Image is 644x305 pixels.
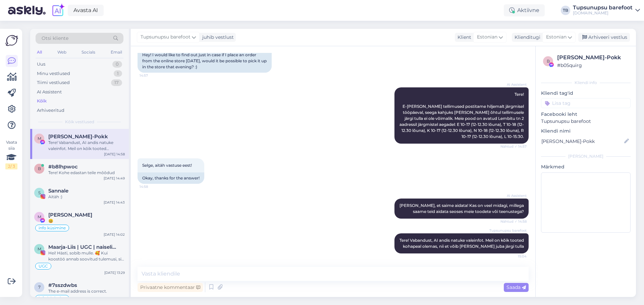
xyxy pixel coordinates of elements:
span: Kõik vestlused [65,119,94,125]
span: 14:57 [140,73,165,78]
div: 0 [112,61,122,68]
span: 14:58 [140,184,165,189]
span: Estonian [477,33,497,41]
span: Marianne Loim [48,212,92,218]
span: b [38,166,41,171]
span: Maarja Renter-Pokk [48,134,108,140]
div: Aktiivne [504,4,545,16]
div: [DATE] 13:29 [104,270,125,275]
img: explore-ai [51,3,65,17]
div: Email [109,48,123,57]
div: 2 / 3 [5,163,17,169]
div: [DOMAIN_NAME] [573,10,633,16]
div: Minu vestlused [37,70,70,77]
span: M [38,214,41,219]
div: Tere! Kohe edastan teile mõõdud [48,170,125,176]
span: M [38,136,41,141]
p: Facebooki leht [541,111,631,118]
div: Web [56,48,68,57]
div: Hey! I would like to find out just in case if I place an order from the online store [DATE], woul... [138,49,272,73]
div: TB [561,6,570,15]
span: Nähtud ✓ 14:58 [500,219,527,224]
div: Arhiveeritud [37,107,64,114]
span: Selge, aitäh vastuse eest! [142,163,192,168]
span: Saada [506,284,526,290]
div: 17 [111,79,122,86]
span: info küsimine [39,226,66,230]
div: All [36,48,43,57]
span: Otsi kliente [42,35,68,42]
div: Arhiveeri vestlus [578,33,630,42]
span: Estonian [546,33,567,41]
div: # b05quirg [557,62,629,69]
p: Tupsunupsu barefoot [541,118,631,125]
span: Tupsunupsu barefoot [141,33,191,41]
span: UGC [39,264,48,268]
span: #7sszdwbs [48,282,77,288]
span: 15:04 [501,254,527,259]
div: The e-mail address is correct. [48,288,125,294]
div: [DATE] 14:43 [104,200,125,205]
span: 7 [38,285,41,290]
div: Hei! Hästi, sobib mulle. 🥰 Kui koostöö annab soovitud tulemusi, siis saame koostöö tingimused üle... [48,250,125,262]
div: Aitäh :) [48,194,125,200]
span: Tupsunupsu barefoot [489,228,527,233]
p: Kliendi tag'id [541,90,631,97]
div: Uus [37,61,45,68]
span: Nähtud ✓ 14:57 [500,144,527,149]
div: 😃 [48,218,125,224]
span: #b8lhpwoc [48,164,78,170]
div: Klient [455,34,471,41]
div: Kõik [37,98,47,104]
span: S [38,190,41,195]
p: Märkmed [541,163,631,170]
img: Askly Logo [5,34,18,47]
div: Privaatne kommentaar [138,283,203,292]
div: Tere! Vabandust, AI andis natuke valeinfot. Meil on kõik tooted kohapeal olemas, nii et võib [PER... [48,140,125,152]
div: Socials [80,48,97,57]
a: Tupsunupsu barefoot[DOMAIN_NAME] [573,5,640,16]
div: [PERSON_NAME] [541,153,631,159]
span: AI Assistent [501,193,527,198]
span: AI Assistent [501,82,527,87]
div: AI Assistent [37,89,62,95]
div: Tiimi vestlused [37,79,70,86]
span: Sannale [48,188,68,194]
div: Klienditugi [512,34,540,41]
div: [DATE] 14:02 [104,232,125,237]
div: Tupsunupsu barefoot [573,5,633,10]
div: [DATE] 14:58 [104,152,125,157]
div: [PERSON_NAME]-Pokk [557,54,629,62]
p: Kliendi nimi [541,128,631,135]
span: info küsimine [39,296,66,300]
span: Tere! Vabandust, AI andis natuke valeinfot. Meil on kõik tooted kohapeal olemas, nii et võib [PER... [399,238,525,249]
a: Avasta AI [68,5,104,16]
input: Lisa tag [541,98,631,108]
span: b [547,59,550,64]
div: Kliendi info [541,80,631,86]
div: 1 [114,70,122,77]
span: M [38,246,41,251]
span: [PERSON_NAME], et saime aidata! Kas on veel midagi, millega saame teid aidata seoses meie toodete... [399,203,525,214]
div: Vaata siia [5,139,17,169]
span: Maarja-Liis | UGC | naiselikkus | tervis | ilu | reisimine [48,244,118,250]
div: [DATE] 14:49 [104,176,125,181]
div: Okay, thanks for the answer! [138,172,204,184]
div: juhib vestlust [200,34,234,41]
input: Lisa nimi [541,138,623,145]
